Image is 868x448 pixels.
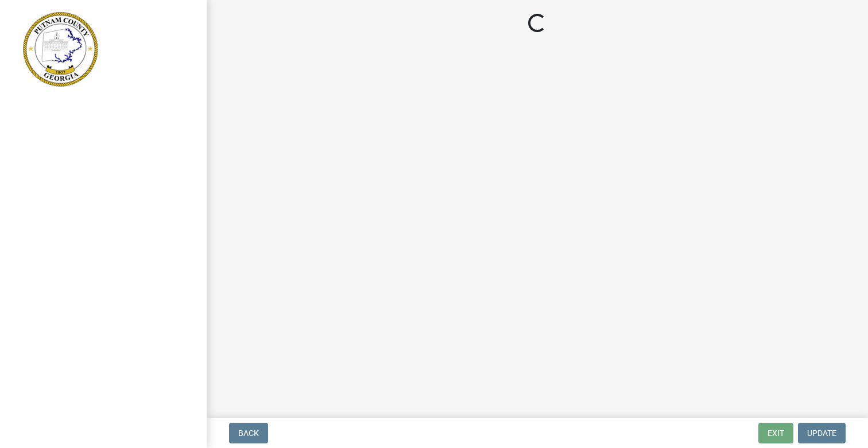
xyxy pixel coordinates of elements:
[807,428,836,438] span: Update
[229,423,268,443] button: Back
[238,428,259,438] span: Back
[23,12,98,87] img: Putnam County, Georgia
[798,423,846,443] button: Update
[758,423,793,443] button: Exit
